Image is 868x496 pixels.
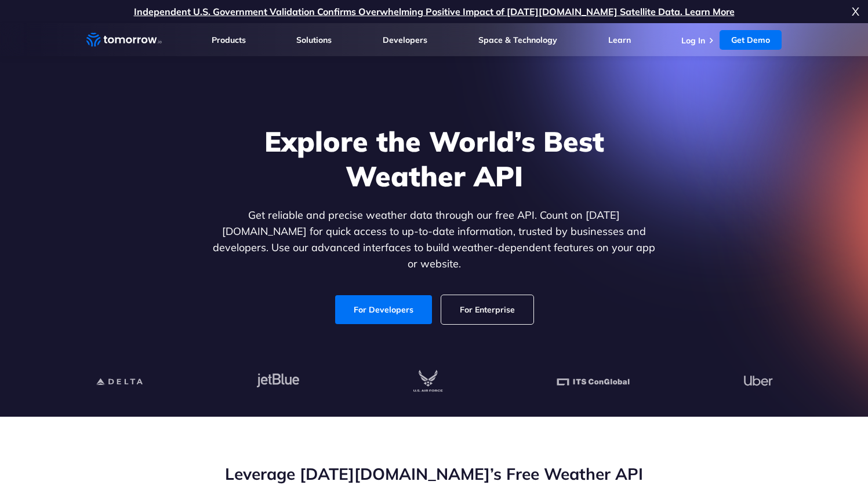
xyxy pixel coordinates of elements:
a: For Enterprise [441,295,533,324]
h2: Leverage [DATE][DOMAIN_NAME]’s Free Weather API [86,463,782,485]
a: Get Demo [720,30,782,50]
p: Get reliable and precise weather data through our free API. Count on [DATE][DOMAIN_NAME] for quic... [210,207,658,272]
a: Learn [608,35,631,45]
a: Solutions [296,35,332,45]
a: Developers [383,35,427,45]
a: For Developers [335,295,432,324]
a: Products [212,35,246,45]
a: Home link [86,31,162,49]
a: Independent U.S. Government Validation Confirms Overwhelming Positive Impact of [DATE][DOMAIN_NAM... [134,6,735,17]
h1: Explore the World’s Best Weather API [210,124,658,193]
a: Space & Technology [478,35,557,45]
a: Log In [681,35,705,46]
